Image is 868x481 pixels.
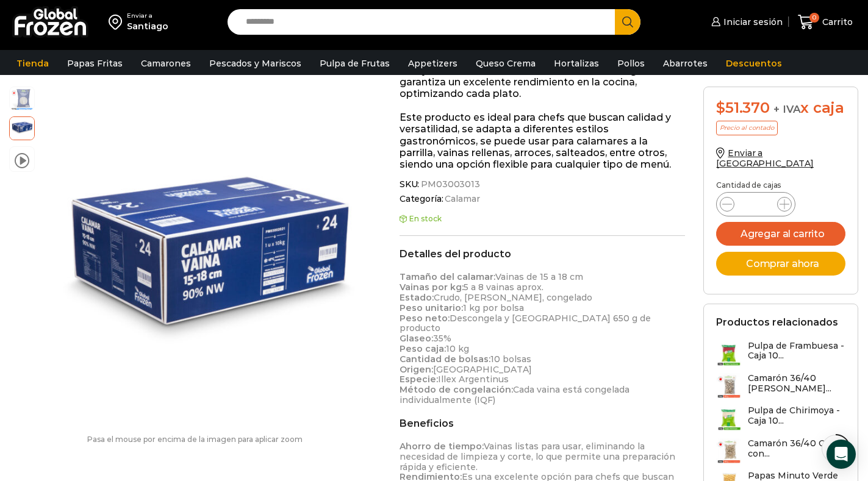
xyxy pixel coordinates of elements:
p: Precio al contado [716,121,778,135]
h2: Detalles del producto [400,248,685,260]
h2: Productos relacionados [716,316,838,328]
a: Camarones [135,52,197,75]
div: Open Intercom Messenger [827,440,856,469]
a: Calamar [443,194,479,204]
span: SKU: [400,179,685,190]
div: x caja [716,99,845,117]
bdi: 51.370 [716,99,769,116]
span: + IVA [773,103,800,115]
a: Camarón 36/40 Crudo con... [716,438,845,465]
span: 0 [809,13,819,23]
span: PM03003013 [419,179,480,190]
h3: Camarón 36/40 Crudo con... [748,438,845,459]
strong: Glaseo: [400,333,433,344]
strong: Estado: [400,292,434,303]
a: Tienda [10,52,55,75]
div: Santiago [127,20,168,32]
a: Abarrotes [657,52,714,75]
span: Iniciar sesión [720,16,783,28]
strong: Cantidad de bolsas: [400,354,490,365]
div: Enviar a [127,12,168,20]
strong: Especie: [400,374,438,385]
strong: Vainas por kg: [400,282,464,293]
a: Pulpa de Frutas [314,52,396,75]
input: Product quantity [744,196,767,213]
span: Carrito [819,16,853,28]
span: $ [716,99,725,116]
a: Camarón 36/40 [PERSON_NAME]... [716,373,845,399]
span: Categoría: [400,194,685,204]
strong: Ahorro de tiempo: [400,441,484,452]
h3: Camarón 36/40 [PERSON_NAME]... [748,373,845,394]
a: Pulpa de Chirimoya - Caja 10... [716,405,845,432]
strong: Tamaño del calamar: [400,271,495,282]
a: 0 Carrito [795,8,856,37]
a: Enviar a [GEOGRAPHIC_DATA] [716,148,814,169]
p: Cantidad de cajas [716,181,845,190]
a: Queso Crema [470,52,542,75]
p: Este producto es ideal para chefs que buscan calidad y versatilidad, se adapta a diferentes estil... [400,112,685,170]
strong: Peso unitario: [400,302,463,313]
p: En stock [400,215,685,223]
h2: Beneficios [400,418,685,429]
h3: Pulpa de Frambuesa - Caja 10... [748,341,845,362]
span: 3_Calamar Vaina-Editar [10,115,34,140]
button: Search button [615,9,640,35]
a: Pescados y Mariscos [203,52,307,75]
p: Vainas de 15 a 18 cm 5 a 8 vainas aprox. Crudo, [PERSON_NAME], congelado 1 kg por bolsa Descongel... [400,272,685,405]
a: Appetizers [402,52,464,75]
a: Papas Fritas [61,52,129,75]
p: Pasa el mouse por encima de la imagen para aplicar zoom [9,435,381,444]
a: Pulpa de Frambuesa - Caja 10... [716,341,845,367]
button: Comprar ahora [716,252,845,276]
strong: Método de congelación: [400,384,513,395]
strong: Peso neto: [400,313,450,324]
a: Hortalizas [548,52,605,75]
a: Pollos [611,52,651,75]
strong: Origen: [400,364,433,375]
button: Agregar al carrito [716,222,845,246]
span: calamar-vaina [10,87,34,112]
a: Iniciar sesión [708,10,783,34]
img: address-field-icon.svg [109,12,127,32]
strong: Peso caja: [400,343,446,354]
a: Descuentos [720,52,788,75]
h3: Pulpa de Chirimoya - Caja 10... [748,405,845,426]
